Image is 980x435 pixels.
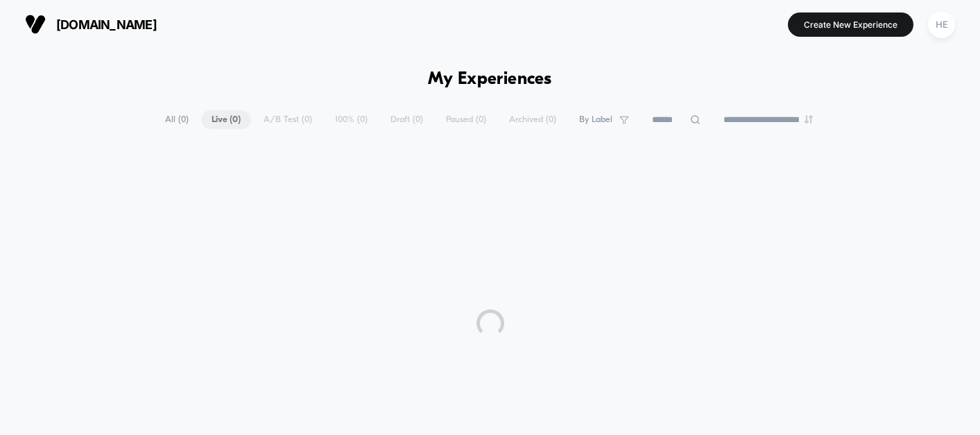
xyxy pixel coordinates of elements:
button: [DOMAIN_NAME] [21,13,161,35]
div: HE [928,11,955,38]
button: HE [924,10,959,39]
img: end [805,115,813,123]
h1: My Experiences [428,69,552,89]
span: [DOMAIN_NAME] [56,17,157,32]
button: Create New Experience [788,12,913,37]
span: By Label [579,114,612,125]
span: All ( 0 ) [155,110,199,129]
img: Visually logo [25,14,46,35]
